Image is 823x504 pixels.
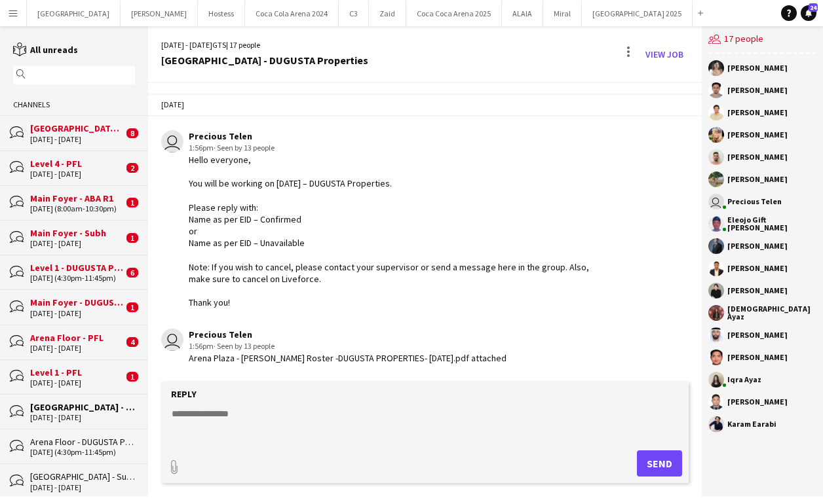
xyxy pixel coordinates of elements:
[727,305,816,321] div: [DEMOGRAPHIC_DATA] Ayaz
[30,122,123,134] div: [GEOGRAPHIC_DATA] - PFL
[30,401,135,413] div: [GEOGRAPHIC_DATA] - DUGUSTA Properties
[214,143,275,153] span: · Seen by 13 people
[801,5,816,21] a: 24
[126,198,138,207] span: 1
[708,26,816,54] div: 17 people
[369,1,406,26] button: Zaid
[727,264,788,272] div: [PERSON_NAME]
[161,54,368,66] div: [GEOGRAPHIC_DATA] - DUGUSTA Properties
[189,154,604,309] div: Hello everyone, You will be working on [DATE] – DUGUSTA Properties. Please reply with: Name as pe...
[27,1,121,26] button: [GEOGRAPHIC_DATA]
[727,86,788,94] div: [PERSON_NAME]
[727,64,788,72] div: [PERSON_NAME]
[339,1,369,26] button: C3
[727,242,788,250] div: [PERSON_NAME]
[30,274,123,283] div: [DATE] (4:30pm-11:45pm)
[189,329,507,340] div: Precious Telen
[126,233,138,243] span: 1
[30,135,123,144] div: [DATE] - [DATE]
[30,436,135,448] div: Arena Floor - DUGUSTA Properties
[126,268,138,278] span: 6
[637,450,682,477] button: Send
[126,128,138,138] span: 8
[189,130,604,142] div: Precious Telen
[727,331,788,339] div: [PERSON_NAME]
[30,448,135,457] div: [DATE] (4:30pm-11:45pm)
[727,153,788,161] div: [PERSON_NAME]
[502,1,543,26] button: ALAIA
[189,142,604,154] div: 1:56pm
[727,287,788,295] div: [PERSON_NAME]
[30,309,123,318] div: [DATE] - [DATE]
[126,337,138,347] span: 4
[727,109,788,117] div: [PERSON_NAME]
[727,131,788,139] div: [PERSON_NAME]
[13,44,78,56] a: All unreads
[582,1,693,26] button: [GEOGRAPHIC_DATA] 2025
[30,344,123,353] div: [DATE] - [DATE]
[30,378,123,387] div: [DATE] - [DATE]
[30,170,123,179] div: [DATE] - [DATE]
[640,44,689,65] a: View Job
[543,1,582,26] button: Miral
[161,39,368,51] div: [DATE] - [DATE] | 17 people
[30,483,135,492] div: [DATE] - [DATE]
[809,3,818,12] span: 24
[727,398,788,406] div: [PERSON_NAME]
[245,1,339,26] button: Coca Cola Arena 2024
[727,376,761,384] div: Iqra Ayaz
[212,40,226,50] span: GTS
[30,262,123,274] div: Level 1 - DUGUSTA Properties
[126,163,138,173] span: 2
[30,227,123,239] div: Main Foyer - Subh
[171,388,197,400] label: Reply
[189,340,507,352] div: 1:56pm
[198,1,245,26] button: Hostess
[727,198,782,206] div: Precious Telen
[30,239,123,248] div: [DATE] - [DATE]
[30,192,123,204] div: Main Foyer - ABA R1
[406,1,502,26] button: Coca Coca Arena 2025
[30,367,123,378] div: Level 1 - PFL
[727,420,776,428] div: Karam Earabi
[30,204,123,213] div: [DATE] (8:00am-10:30pm)
[126,302,138,312] span: 1
[214,341,275,351] span: · Seen by 13 people
[30,471,135,482] div: [GEOGRAPHIC_DATA] - Subh
[121,1,198,26] button: [PERSON_NAME]
[727,175,788,183] div: [PERSON_NAME]
[189,352,507,364] div: Arena Plaza - [PERSON_NAME] Roster -DUGUSTA PROPERTIES- [DATE].pdf attached
[30,297,123,308] div: Main Foyer - DUGUSTA Properties
[148,94,702,116] div: [DATE]
[30,158,123,170] div: Level 4 - PFL
[727,353,788,361] div: [PERSON_NAME]
[126,372,138,382] span: 1
[30,332,123,344] div: Arena Floor - PFL
[727,216,816,232] div: Eleojo Gift [PERSON_NAME]
[30,413,135,422] div: [DATE] - [DATE]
